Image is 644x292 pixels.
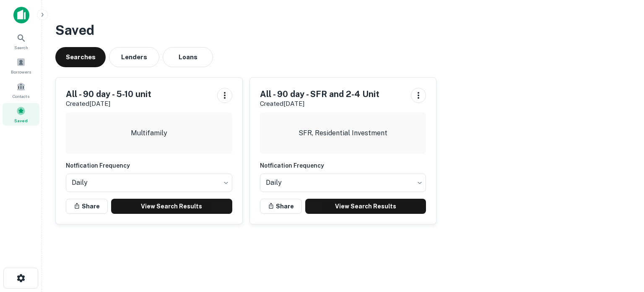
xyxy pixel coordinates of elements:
iframe: Chat Widget [602,225,644,265]
button: Lenders [109,47,159,67]
p: Created [DATE] [66,99,151,109]
h5: All - 90 day - 5-10 unit [66,88,151,100]
a: Search [3,30,39,53]
button: Share [66,199,108,214]
span: Saved [14,117,28,124]
button: Share [260,199,302,214]
a: Saved [3,103,39,126]
a: Contacts [3,79,39,101]
h3: Saved [55,20,631,40]
p: Multifamily [131,128,167,138]
a: View Search Results [305,199,426,214]
span: Contacts [13,93,29,100]
button: Searches [55,47,106,67]
p: Created [DATE] [260,99,379,109]
div: Without label [260,171,426,195]
img: capitalize-icon.png [13,7,29,24]
div: Without label [66,171,232,195]
button: Loans [163,47,213,67]
a: View Search Results [111,199,232,214]
p: SFR, Residential Investment [299,128,387,138]
h5: All - 90 day - SFR and 2-4 Unit [260,88,379,100]
span: Search [14,44,28,51]
a: Borrowers [3,54,39,77]
h6: Notfication Frequency [66,161,232,170]
h6: Notfication Frequency [260,161,426,170]
span: Borrowers [11,68,31,75]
